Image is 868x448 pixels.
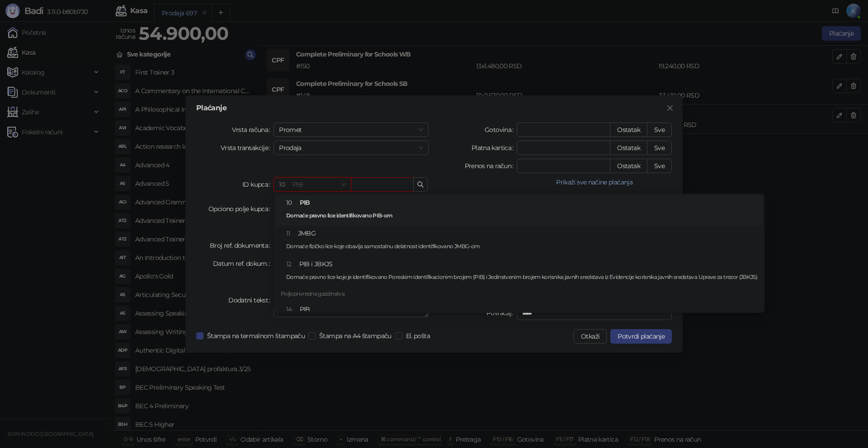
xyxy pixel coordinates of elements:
span: Promet [279,123,423,137]
label: Povraćaj [486,306,517,320]
button: Ostatak [610,123,647,137]
p: Domaće pravno lice identifikovano PIB-om [286,213,757,218]
label: Gotovina [485,123,517,137]
button: Otkaži [574,329,607,344]
span: Potvrdi plaćanje [618,332,665,340]
label: Broj ref. dokumenta [210,238,274,253]
div: Plaćanje [196,104,672,112]
div: PIB [286,304,757,330]
span: 11 [286,229,290,237]
label: Vrsta transakcije [221,141,274,155]
label: Dodatni tekst [228,293,274,307]
span: close [666,104,674,112]
div: PIB i JBKJS [286,259,757,285]
label: Opciono polje kupca [208,202,274,216]
button: Sve [647,159,672,173]
button: Close [663,101,677,115]
span: 14 [286,305,292,313]
button: Ostatak [610,159,647,173]
span: 12 [286,260,292,268]
span: Štampa na A4 štampaču [316,331,395,341]
span: 10 [279,180,285,189]
p: Domaće pravno lice koje je identifikovano Poreskim identifikacionim brojem (PIB) i Jedinstvenim b... [286,274,757,280]
button: Prikaži sve načine plaćanja [517,177,672,188]
button: Sve [647,141,672,155]
span: Zatvori [663,104,677,112]
button: Sve [647,123,672,137]
button: Ostatak [610,141,647,155]
span: 10 [286,198,292,207]
div: Poljoprivredna gazdinstva [275,288,763,302]
label: Datum ref. dokum. [213,256,274,271]
span: Štampa na termalnom štampaču [203,331,308,341]
span: El. pošta [402,331,434,341]
div: Morate uneti broj dokumenta [274,192,429,202]
div: JMBG [286,228,757,255]
span: Prodaja [279,141,423,155]
p: Domaće fizičko lice koje obavlja samostalnu delatnost identifikovano JMBG-om [286,244,757,249]
span: PIB [279,178,345,191]
label: Prenos na račun [465,159,517,173]
label: ID kupca [242,177,274,192]
div: PIB [286,198,757,224]
label: Platna kartica [472,141,517,155]
button: Potvrdi plaćanje [610,329,672,344]
label: Vrsta računa [232,123,274,137]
